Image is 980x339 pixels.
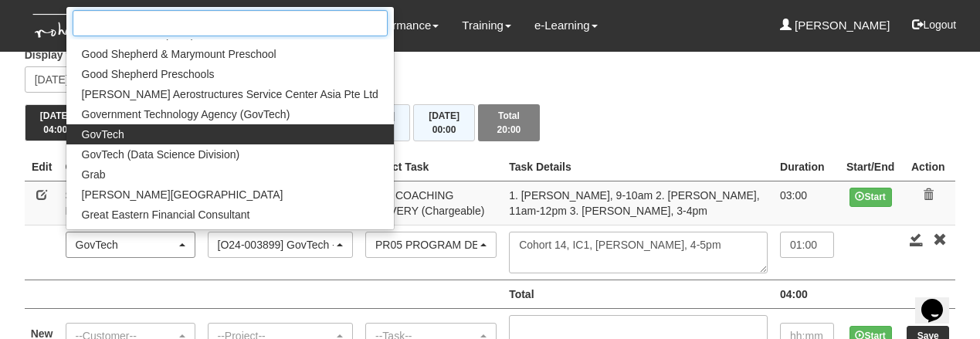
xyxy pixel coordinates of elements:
button: Start [849,188,892,207]
button: [O24-003899] GovTech - ELP Executive Coaching [208,232,353,258]
span: Grab [82,167,106,182]
span: [PERSON_NAME][GEOGRAPHIC_DATA] [82,187,283,202]
span: Great Eastern Financial Consultant [82,207,250,222]
td: 03:00 [774,181,840,225]
a: Training [462,8,511,43]
button: PR05 PROGRAM DELIVERY (Chargeable) [365,232,497,258]
span: 00:00 [432,124,456,135]
input: hh:mm [780,232,834,258]
th: Edit [25,153,59,181]
button: [DATE]04:00 [25,104,86,141]
th: Duration [774,153,840,181]
th: Project Task [359,153,503,181]
span: Good Shepherd Preschools [82,66,215,82]
label: Display the week of [25,47,125,63]
th: Client [59,153,202,181]
th: Action [900,153,955,181]
b: Total [509,288,534,300]
div: GovTech [76,237,176,253]
button: Logout [901,6,967,43]
a: e-Learning [534,8,598,43]
span: Good Shepherd & Marymount Preschool [82,46,276,62]
span: 20:00 [497,124,521,135]
button: GovTech [66,232,195,258]
span: [PERSON_NAME] Aerostructures Service Center Asia Pte Ltd [82,86,378,102]
iframe: chat widget [915,277,965,324]
span: 04:00 [43,124,67,135]
td: PR09 COACHING DELIVERY (Chargeable) [359,181,503,225]
a: [PERSON_NAME] [780,8,890,43]
td: Singapore Institute of Power and Gas (SIPG) [59,181,202,225]
a: Performance [365,8,439,43]
span: Government Technology Agency (GovTech) [82,107,290,122]
td: 04:00 [774,280,840,308]
td: 1. [PERSON_NAME], 9-10am 2. [PERSON_NAME], 11am-12pm 3. [PERSON_NAME], 3-4pm [503,181,774,225]
th: Task Details [503,153,774,181]
div: Timesheet Week Summary [25,104,956,141]
th: Start/End [840,153,900,181]
div: PR05 PROGRAM DELIVERY (Chargeable) [375,237,477,253]
span: GovTech [82,127,124,142]
button: [DATE]00:00 [413,104,475,141]
span: Great Eastern Life Assurance Co Ltd [82,227,258,242]
span: GovTech (Data Science Division) [82,147,240,162]
input: Search [73,10,388,36]
button: Total20:00 [478,104,540,141]
div: [O24-003899] GovTech - ELP Executive Coaching [218,237,334,253]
